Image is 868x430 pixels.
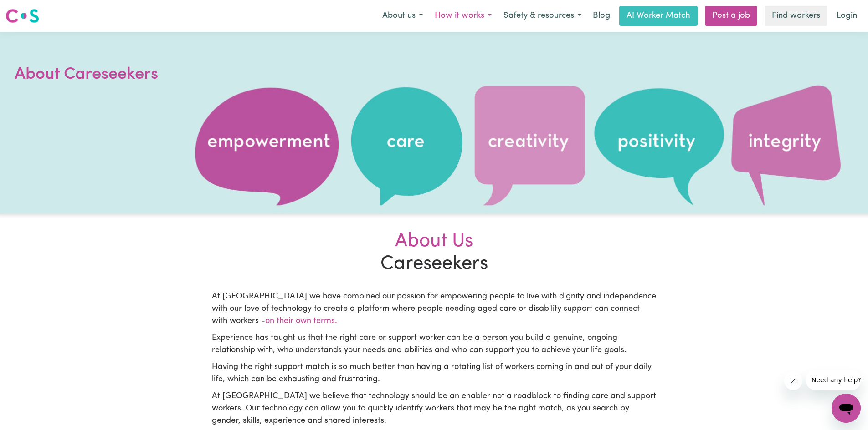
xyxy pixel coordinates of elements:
a: Blog [587,6,616,26]
iframe: Button to launch messaging window [832,394,861,423]
iframe: Message from company [806,370,861,390]
a: AI Worker Match [619,6,698,26]
h2: Careseekers [206,230,662,276]
button: Safety & resources [498,6,587,25]
span: Need any help? [5,6,55,14]
span: on their own terms. [265,317,337,325]
a: Post a job [705,6,757,26]
img: Careseekers logo [5,8,39,24]
div: About Us [212,230,657,253]
p: Experience has taught us that the right care or support worker can be a person you build a genuin... [212,332,657,357]
h1: About Careseekers [15,63,233,86]
button: About us [376,6,429,25]
a: Careseekers logo [5,5,39,26]
a: Find workers [765,6,827,26]
button: How it works [429,6,498,25]
p: At [GEOGRAPHIC_DATA] we have combined our passion for empowering people to live with dignity and ... [212,291,657,328]
p: Having the right support match is so much better than having a rotating list of workers coming in... [212,361,657,386]
a: Login [831,6,863,26]
p: At [GEOGRAPHIC_DATA] we believe that technology should be an enabler not a roadblock to finding c... [212,390,657,427]
iframe: Close message [784,372,802,390]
